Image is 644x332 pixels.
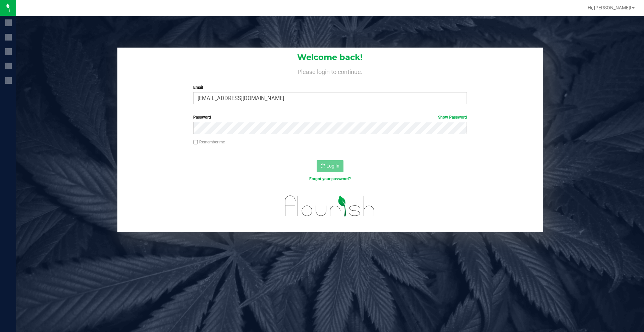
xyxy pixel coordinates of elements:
[317,160,343,172] button: Log In
[309,177,351,181] a: Forgot your password?
[588,5,631,10] span: Hi, [PERSON_NAME]!
[277,189,383,223] img: flourish_logo.svg
[193,140,198,145] input: Remember me
[193,139,225,145] label: Remember me
[438,115,467,120] a: Show Password
[117,67,543,75] h4: Please login to continue.
[326,163,339,169] span: Log In
[117,53,543,62] h1: Welcome back!
[193,84,467,90] label: Email
[193,115,211,120] span: Password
